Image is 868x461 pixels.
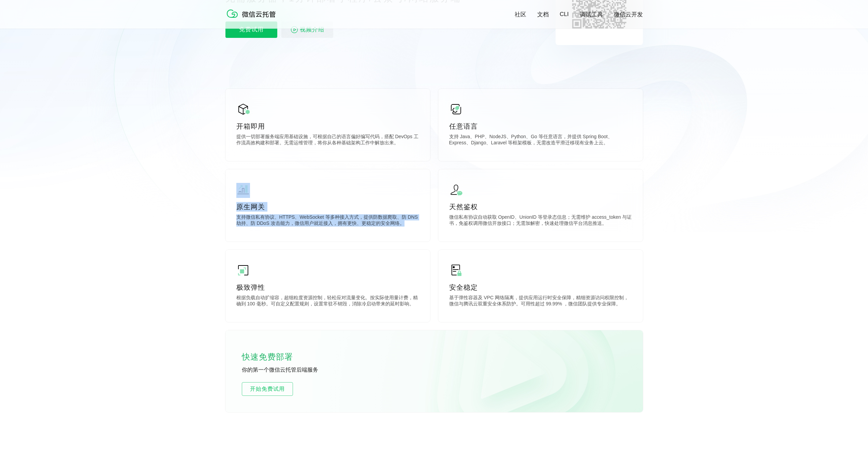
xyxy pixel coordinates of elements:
a: 社区 [515,11,526,18]
p: 任意语言 [449,121,632,131]
a: 微信云托管 [225,16,280,21]
p: 快速免费部署 [242,350,310,364]
p: 免费试用 [225,21,277,38]
a: CLI [560,11,569,18]
span: 视频介绍 [300,21,324,38]
p: 基于弹性容器及 VPC 网络隔离，提供应用运行时安全保障，精细资源访问权限控制，微信与腾讯云双重安全体系防护。可用性超过 99.99% ，微信团队提供专业保障。 [449,295,632,308]
p: 极致弹性 [236,283,419,292]
p: 安全稳定 [449,283,632,292]
a: 文档 [537,11,549,18]
p: 原生网关 [236,202,419,212]
img: 微信云托管 [225,7,280,20]
p: 微信私有协议自动获取 OpenID、UnionID 等登录态信息；无需维护 access_token 与证书，免鉴权调用微信开放接口；无需加解密，快速处理微信平台消息推送。 [449,214,632,228]
a: 微信云开发 [614,11,643,18]
p: 支持 Java、PHP、NodeJS、Python、Go 等任意语言，并提供 Spring Boot、Express、Django、Laravel 等框架模板，无需改造平滑迁移现有业务上云。 [449,134,632,147]
p: 支持微信私有协议、HTTPS、WebSocket 等多种接入方式，提供防数据爬取、防 DNS 劫持、防 DDoS 攻击能力，微信用户就近接入，拥有更快、更稳定的安全网络。 [236,214,419,228]
p: 根据负载自动扩缩容，超细粒度资源控制，轻松应对流量变化。按实际使用量计费，精确到 100 毫秒。可自定义配置规则，设置常驻不销毁，消除冷启动带来的延时影响。 [236,295,419,308]
p: 天然鉴权 [449,202,632,212]
p: 提供一切部署服务端应用基础设施，可根据自己的语言偏好编写代码，搭配 DevOps 工作流高效构建和部署。无需运维管理，将你从各种基础架构工作中解放出来。 [236,134,419,147]
span: 开始免费试用 [242,385,293,393]
a: 调试工具 [580,11,603,18]
p: 你的第一个微信云托管后端服务 [242,366,344,374]
p: 开箱即用 [236,121,419,131]
img: video_play.svg [290,26,298,34]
